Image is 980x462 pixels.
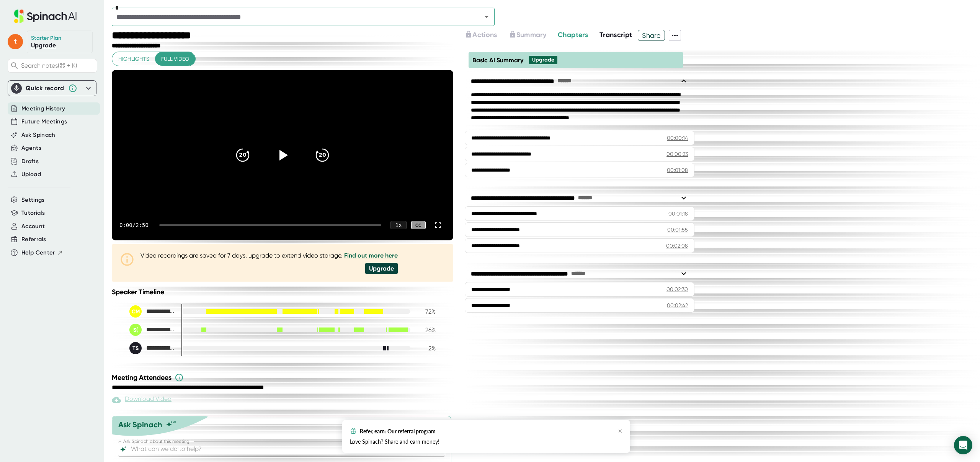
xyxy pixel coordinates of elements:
[558,31,588,39] span: Chapters
[954,436,972,454] div: Open Intercom Messenger
[140,252,398,259] div: Video recordings are saved for 7 days, upgrade to extend video storage.
[344,252,398,259] a: Find out more here
[599,31,632,39] span: Transcript
[365,263,398,274] div: Upgrade
[516,31,546,39] span: Summary
[118,54,149,64] span: Highlights
[667,226,688,233] div: 00:01:55
[129,342,142,354] div: TS
[416,345,436,352] div: 2 %
[155,52,195,66] button: Full video
[599,30,632,40] button: Transcript
[129,342,175,354] div: Thomas Sherman
[465,30,508,41] div: Upgrade to access
[118,420,162,429] div: Ask Spinach
[416,308,436,315] div: 72 %
[21,170,41,179] button: Upload
[21,248,63,257] button: Help Center
[31,42,56,49] a: Upgrade
[8,34,23,49] span: t
[119,222,150,228] div: 0:00 / 2:50
[21,144,41,152] button: Agents
[129,324,142,336] div: S(
[667,302,688,309] div: 00:02:42
[129,444,420,454] input: What can we do to help?
[112,373,455,382] div: Meeting Attendees
[638,29,665,42] span: Share
[21,248,55,257] span: Help Center
[31,35,62,42] div: Starter Plan
[129,324,175,336] div: Steele, Eric M: (Constellation)
[21,117,67,126] button: Future Meetings
[465,30,497,40] button: Actions
[112,288,453,296] div: Speaker Timeline
[558,30,588,40] button: Chapters
[112,395,171,404] div: Paid feature
[21,157,39,166] button: Drafts
[21,235,46,244] button: Referrals
[26,84,64,92] div: Quick record
[638,30,665,41] button: Share
[509,30,546,40] button: Summary
[667,166,688,174] div: 00:01:08
[532,57,554,63] div: Upgrade
[129,305,142,318] div: CM
[390,221,407,229] div: 1 x
[481,11,492,22] button: Open
[667,134,688,142] div: 00:00:14
[21,131,56,139] button: Ask Spinach
[21,196,45,204] button: Settings
[21,104,65,113] button: Meeting History
[472,31,497,39] span: Actions
[112,52,155,66] button: Highlights
[509,30,558,41] div: Upgrade to access
[411,221,426,230] div: CC
[21,222,45,231] button: Account
[161,54,189,64] span: Full video
[416,326,436,334] div: 26 %
[11,81,93,96] div: Quick record
[21,209,45,217] button: Tutorials
[666,150,688,158] div: 00:00:23
[666,242,688,250] div: 00:02:08
[666,285,688,293] div: 00:02:30
[21,62,77,69] span: Search notes (⌘ + K)
[668,210,688,217] div: 00:01:18
[129,305,175,318] div: Collin Mikulencak
[472,57,523,64] span: Basic AI Summary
